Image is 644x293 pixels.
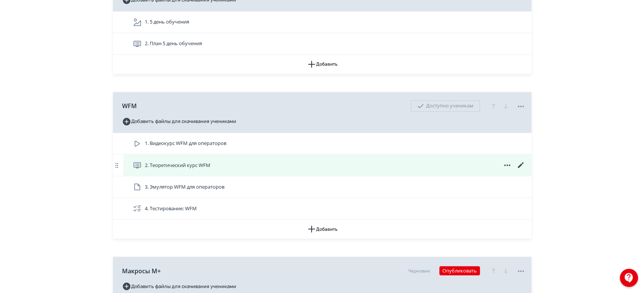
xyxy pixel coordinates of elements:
span: 1. Видеокурс WFM для операторов [145,140,226,147]
div: 2. Теоретический курс WFM [113,154,531,176]
span: Макросы М+ [122,266,161,275]
span: 2. План 5 день обучения [145,40,202,47]
div: 3. Эмулятор WFM для операторов [113,176,531,198]
span: 4. Тестирование: WFM [145,205,197,212]
div: 1. 5 день обучения [113,11,531,33]
div: Черновик [408,267,430,274]
div: 1. Видеокурс WFM для операторов [113,133,531,154]
span: 2. Теоретический курс WFM [145,161,210,169]
div: Доступно ученикам [411,100,480,112]
div: 4. Тестирование: WFM [113,198,531,219]
button: Добавить файлы для скачивания учениками [122,280,236,292]
button: Добавить [113,219,531,238]
span: 1. 5 день обучения [145,18,189,26]
span: 3. Эмулятор WFM для операторов [145,183,224,191]
div: 2. План 5 день обучения [113,33,531,55]
button: Добавить [113,55,531,74]
button: Опубликовать [439,266,480,275]
button: Добавить файлы для скачивания учениками [122,115,236,128]
span: WFM [122,101,137,110]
